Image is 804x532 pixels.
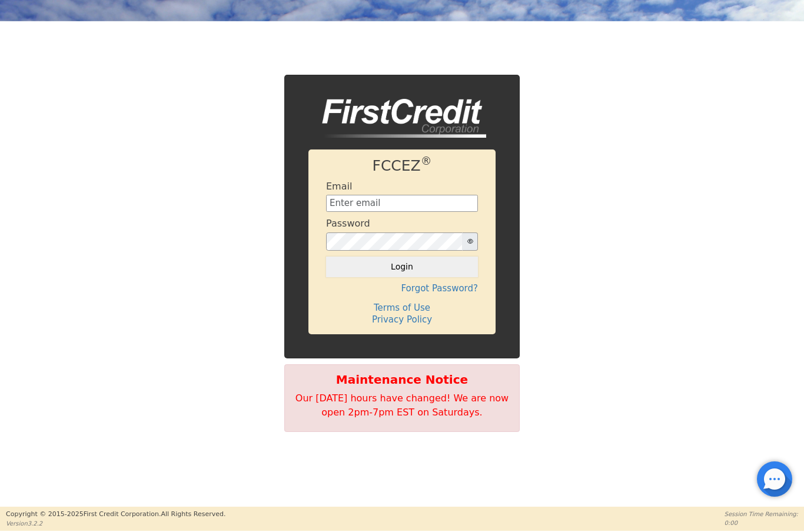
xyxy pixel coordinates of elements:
[326,195,478,212] input: Enter email
[326,283,478,294] h4: Forgot Password?
[421,155,432,167] sup: ®
[725,518,798,527] p: 0:00
[326,218,370,229] h4: Password
[308,99,486,138] img: logo-CMu_cnol.png
[291,371,513,388] b: Maintenance Notice
[326,314,478,325] h4: Privacy Policy
[6,519,225,528] p: Version 3.2.2
[6,510,225,520] p: Copyright © 2015- 2025 First Credit Corporation.
[295,393,509,418] span: Our [DATE] hours have changed! We are now open 2pm-7pm EST on Saturdays.
[326,257,478,277] button: Login
[326,232,463,251] input: password
[326,302,478,313] h4: Terms of Use
[326,157,478,175] h1: FCCEZ
[725,510,798,518] p: Session Time Remaining:
[161,510,225,518] span: All Rights Reserved.
[326,181,352,192] h4: Email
